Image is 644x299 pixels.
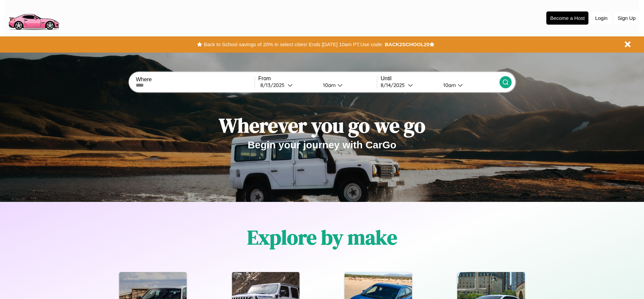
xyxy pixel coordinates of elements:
button: Login [592,12,611,24]
label: From [258,76,377,82]
div: 10am [440,82,458,88]
div: 8 / 13 / 2025 [260,82,288,88]
button: Back to School savings of 20% in select cities! Ends [DATE] 10am PT.Use code: [202,40,385,49]
label: Until [381,76,499,82]
b: BACK2SCHOOL20 [385,41,429,47]
button: Become a Host [546,11,588,25]
div: 10am [320,82,337,88]
button: 10am [318,82,377,89]
button: 10am [438,82,499,89]
h1: Explore by make [247,223,397,251]
button: 8/13/2025 [258,82,318,89]
img: logo [5,3,62,32]
label: Where [136,77,254,83]
button: Sign Up [614,12,639,24]
div: 8 / 14 / 2025 [381,82,408,88]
